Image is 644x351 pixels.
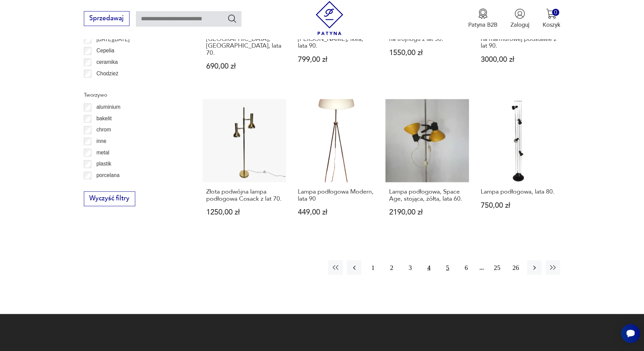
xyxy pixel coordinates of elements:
p: Koszyk [542,21,560,29]
img: Patyna - sklep z meblami i dekoracjami vintage [312,1,347,35]
button: Szukaj [227,14,237,23]
h3: Złota podwójna lampa podłogowa Cosack z lat 70. [206,189,282,202]
a: Złota podwójna lampa podłogowa Cosack z lat 70.Złota podwójna lampa podłogowa Cosack z lat 70.125... [202,99,286,232]
p: Patyna B2B [468,21,498,29]
p: 750,00 zł [481,202,557,209]
p: [DATE][DATE] [96,35,129,44]
p: Ćmielów [96,80,117,89]
p: porcelit [96,182,113,191]
p: 1250,00 zł [206,209,282,216]
button: 25 [490,260,504,275]
button: 6 [459,260,473,275]
p: ceramika [96,58,118,67]
button: Wyczyść filtry [84,191,135,206]
p: 1550,00 zł [389,49,465,56]
button: Sprzedawaj [84,11,129,26]
a: Lampa podłogowa, Space Age, stojąca, żółta, lata 60.Lampa podłogowa, Space Age, stojąca, żółta, l... [385,99,469,232]
p: 2190,00 zł [389,209,465,216]
iframe: Smartsupp widget button [621,324,640,343]
p: inne [96,137,106,146]
p: Zaloguj [510,21,529,29]
a: Ikona medaluPatyna B2B [468,8,498,29]
img: Ikona medalu [478,8,488,19]
a: Lampa podłogowa Modern, lata 90Lampa podłogowa Modern, lata 90449,00 zł [294,99,378,232]
p: 3000,00 zł [481,56,557,63]
p: plastik [96,159,111,168]
img: Ikonka użytkownika [515,8,525,19]
button: Patyna B2B [468,8,498,29]
button: 1 [365,260,380,275]
h3: Lampa podłogowa Modern, lata 90 [298,189,374,202]
h3: Lampa podłogowa, [PERSON_NAME], Ikea, lata 90. [298,29,374,50]
p: 449,00 zł [298,209,374,216]
button: 5 [440,260,455,275]
p: Cepelia [96,46,114,55]
h3: Lampa podłogowa, Space Age, stojąca, żółta, lata 60. [389,189,465,202]
div: 0 [552,9,559,16]
a: Lampa podłogowa, lata 80.Lampa podłogowa, lata 80.750,00 zł [477,99,560,232]
h3: Lampa podłogowa, lata 80. [481,189,557,195]
h3: Lampa podłogowa rakieta na trójnogu z lat 50. [389,29,465,43]
a: Sprzedawaj [84,16,129,22]
p: porcelana [96,171,120,180]
p: 690,00 zł [206,63,282,70]
p: bakelit [96,114,112,123]
h3: Lampa podłogowa [GEOGRAPHIC_DATA], [GEOGRAPHIC_DATA], lata 70. [206,29,282,57]
button: Zaloguj [510,8,529,29]
button: 4 [422,260,436,275]
button: 2 [384,260,399,275]
p: aluminium [96,103,120,111]
p: Chodzież [96,69,118,78]
p: 799,00 zł [298,56,374,63]
p: metal [96,148,109,157]
button: 3 [403,260,418,275]
img: Ikona koszyka [546,8,556,19]
button: 0Koszyk [542,8,560,29]
h3: Włoska lampa podłogowa na marmurowej podstawie z lat 90. [481,29,557,50]
p: Tworzywo [84,91,183,99]
p: chrom [96,125,111,134]
button: 26 [508,260,523,275]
